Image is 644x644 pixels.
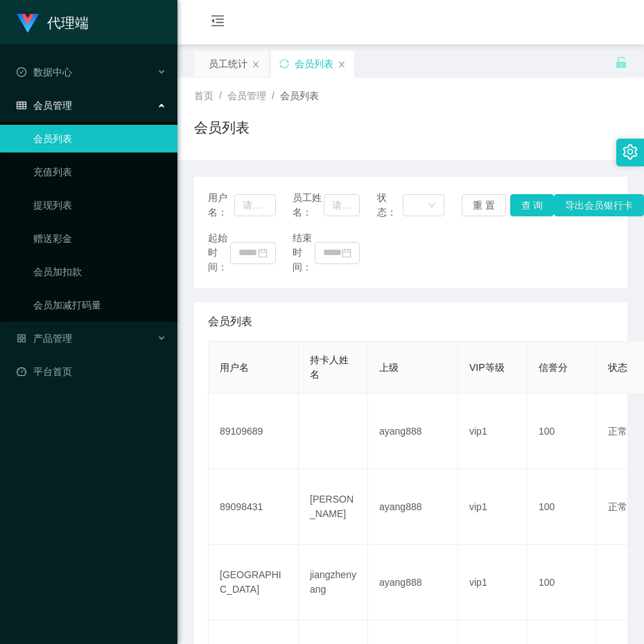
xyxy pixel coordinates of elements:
i: 图标: appstore-o [17,333,26,343]
button: 导出会员银行卡 [554,194,644,216]
span: 员工姓名： [293,191,324,220]
img: logo.9652507e.png [17,14,39,33]
span: 会员管理 [17,100,72,111]
button: 重 置 [462,194,506,216]
td: 100 [528,394,597,469]
a: 赠送彩金 [33,225,166,252]
input: 请输入 [324,194,360,216]
span: 状态 [608,362,627,373]
input: 请输入 [234,194,275,216]
a: 图标: dashboard平台首页 [17,358,166,385]
span: 产品管理 [17,333,72,344]
span: 会员管理 [227,90,266,101]
a: 会员列表 [33,125,166,153]
span: 结束时间： [293,231,315,275]
td: vip1 [458,394,528,469]
i: 图标: table [17,101,26,110]
td: 100 [528,469,597,545]
td: ayang888 [368,394,458,469]
i: 图标: calendar [342,248,351,258]
span: 首页 [194,90,214,101]
h1: 会员列表 [194,117,250,138]
i: 图标: setting [623,144,638,159]
td: ayang888 [368,545,458,620]
i: 图标: unlock [615,56,627,69]
td: 89098431 [209,469,299,545]
button: 查 询 [510,194,555,216]
span: / [272,90,275,101]
i: 图标: sync [279,59,289,69]
i: 图标: check-circle-o [17,67,26,77]
span: 数据中心 [17,67,72,78]
span: 起始时间： [208,231,230,275]
span: 会员列表 [280,90,319,101]
a: 会员加扣款 [33,258,166,286]
span: 会员列表 [208,313,252,330]
td: jiangzhenyang [299,545,368,620]
a: 提现列表 [33,191,166,219]
span: VIP等级 [469,362,505,373]
i: 图标: menu-fold [194,1,241,45]
a: 会员加减打码量 [33,291,166,319]
span: 上级 [379,362,399,373]
i: 图标: close [252,60,260,69]
td: vip1 [458,469,528,545]
a: 充值列表 [33,158,166,186]
a: 代理端 [17,17,89,28]
td: ayang888 [368,469,458,545]
td: [GEOGRAPHIC_DATA] [209,545,299,620]
span: 用户名 [220,362,249,373]
span: 正常 [608,426,627,437]
h1: 代理端 [47,1,89,45]
i: 图标: down [428,201,436,211]
i: 图标: calendar [258,248,268,258]
td: vip1 [458,545,528,620]
div: 会员列表 [295,51,333,77]
span: / [219,90,222,101]
span: 状态： [377,191,403,220]
span: 正常 [608,501,627,512]
td: [PERSON_NAME] [299,469,368,545]
div: 员工统计 [209,51,247,77]
span: 持卡人姓名 [310,354,349,380]
span: 用户名： [208,191,234,220]
td: 89109689 [209,394,299,469]
i: 图标: close [338,60,346,69]
td: 100 [528,545,597,620]
span: 信誉分 [539,362,568,373]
